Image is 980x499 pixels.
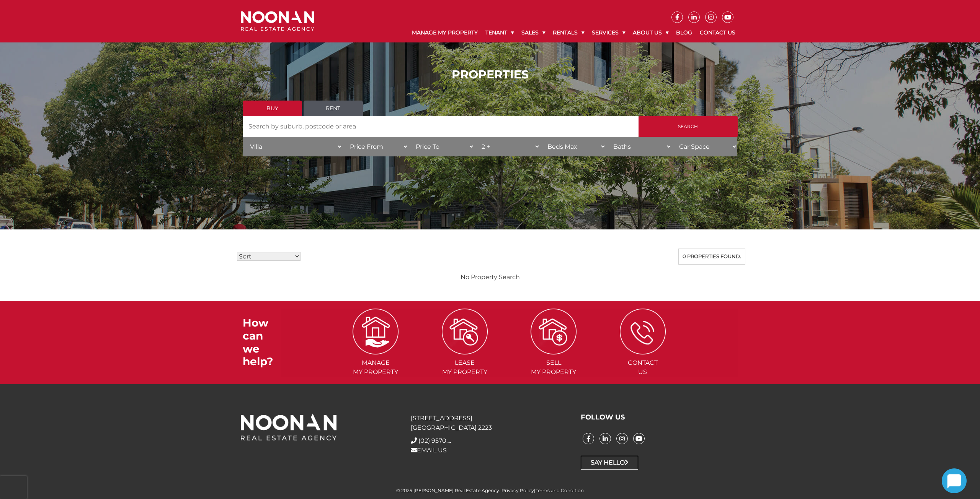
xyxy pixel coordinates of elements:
span: © 2025 [PERSON_NAME] Real Estate Agency. [396,488,500,493]
a: Blog [672,23,696,42]
span: (02) 9570.... [418,437,451,444]
a: Contact Us [696,23,739,42]
a: Rentals [549,23,588,42]
a: Privacy Policy [501,488,534,493]
p: [STREET_ADDRESS] [GEOGRAPHIC_DATA] 2223 [411,413,569,432]
img: ICONS [531,309,577,354]
a: ICONS ContactUs [599,327,687,375]
h3: FOLLOW US [581,413,739,422]
div: 0 properties found. [678,249,745,265]
a: ICONS Sellmy Property [510,327,598,375]
a: Click to reveal phone number [418,437,451,444]
a: Manage My Property [408,23,482,42]
span: Sell my Property [510,358,598,377]
span: Manage my Property [332,358,420,377]
p: No Property Search [235,272,745,282]
a: ICONS Managemy Property [332,327,420,375]
select: Sort Listings [237,252,301,261]
input: Search [639,116,738,137]
a: Terms and Condition [536,488,584,493]
h1: PROPERTIES [243,68,738,81]
a: About Us [629,23,672,42]
img: ICONS [620,309,666,354]
span: Lease my Property [421,358,508,377]
a: ICONS Leasemy Property [421,327,508,375]
span: | [501,488,584,493]
a: Services [588,23,629,42]
img: ICONS [353,309,399,354]
a: Rent [304,101,363,116]
a: Say Hello [581,456,638,470]
span: Contact Us [599,358,687,377]
a: Tenant [482,23,518,42]
img: Noonan Real Estate Agency [241,11,314,31]
a: Sales [518,23,549,42]
a: EMAIL US [411,447,447,454]
input: Search by suburb, postcode or area [243,116,639,137]
h3: How can we help? [243,317,281,368]
img: ICONS [442,309,488,354]
a: Buy [243,101,302,116]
